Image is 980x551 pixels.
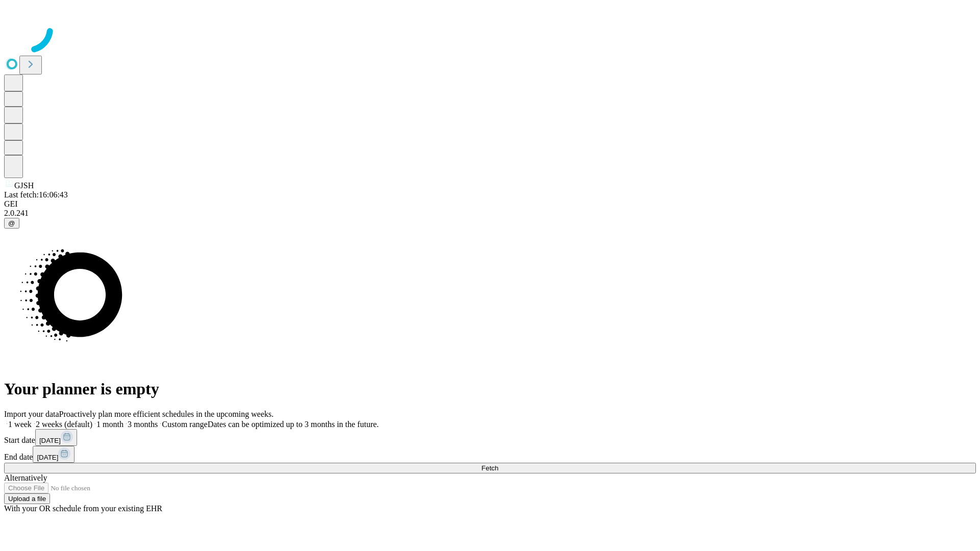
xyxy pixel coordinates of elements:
[59,410,274,418] span: Proactively plan more efficient schedules in the upcoming weeks.
[4,190,68,199] span: Last fetch: 16:06:43
[39,437,61,444] span: [DATE]
[4,429,976,446] div: Start date
[4,209,976,218] div: 2.0.241
[33,446,75,463] button: [DATE]
[4,199,976,209] div: GEI
[4,380,976,398] h1: Your planner is empty
[14,181,34,190] span: GJSH
[4,446,976,463] div: End date
[35,429,77,446] button: [DATE]
[37,454,58,461] span: [DATE]
[36,420,92,429] span: 2 weeks (default)
[128,420,158,429] span: 3 months
[208,420,379,429] span: Dates can be optimized up to 3 months in the future.
[4,504,162,513] span: With your OR schedule from your existing EHR
[4,218,19,229] button: @
[8,219,15,227] span: @
[96,420,124,429] span: 1 month
[4,493,50,504] button: Upload a file
[481,464,498,472] span: Fetch
[162,420,207,429] span: Custom range
[4,463,976,473] button: Fetch
[8,420,32,429] span: 1 week
[4,410,59,418] span: Import your data
[4,473,47,482] span: Alternatively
